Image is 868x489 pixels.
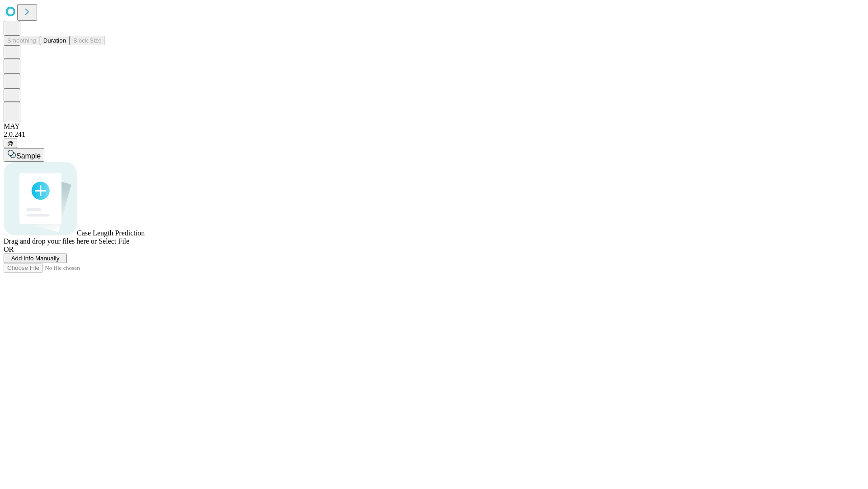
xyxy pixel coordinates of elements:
[4,122,864,130] div: MAY
[11,255,60,262] span: Add Info Manually
[4,148,44,162] button: Sample
[4,36,40,45] button: Smoothing
[4,139,17,148] button: @
[40,36,70,45] button: Duration
[7,140,14,147] span: @
[99,237,129,245] span: Select File
[4,254,67,263] button: Add Info Manually
[16,152,41,160] span: Sample
[4,130,864,139] div: 2.0.241
[4,245,14,253] span: OR
[4,237,97,245] span: Drag and drop your files here or
[77,229,145,237] span: Case Length Prediction
[70,36,105,45] button: Block Size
